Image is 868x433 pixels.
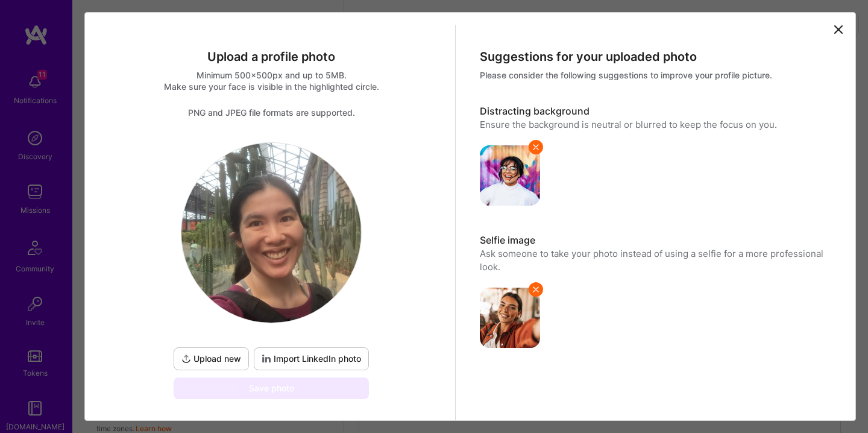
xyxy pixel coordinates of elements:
[97,49,446,65] div: Upload a profile photo
[181,353,241,365] span: Upload new
[480,118,829,131] div: Ensure the background is neutral or blurred to keep the focus on you.
[480,234,829,247] div: Selfie image
[262,354,271,364] i: icon LinkedInDarkV2
[480,145,540,206] img: avatar
[262,353,361,365] span: Import LinkedIn photo
[254,347,369,370] button: Import LinkedIn photo
[480,69,829,81] div: Please consider the following suggestions to improve your profile picture.
[181,143,361,323] img: logo
[480,105,829,118] div: Distracting background
[97,107,446,118] div: PNG and JPEG file formats are supported.
[171,142,371,399] div: logoUpload newImport LinkedIn photoSave photo
[174,347,249,370] button: Upload new
[97,81,446,92] div: Make sure your face is visible in the highlighted circle.
[480,247,829,273] div: Ask someone to take your photo instead of using a selfie for a more professional look.
[181,354,191,364] i: icon UploadDark
[480,49,829,65] div: Suggestions for your uploaded photo
[254,347,369,370] div: To import a profile photo add your LinkedIn URL to your profile.
[480,288,540,348] img: avatar
[97,69,446,81] div: Minimum 500x500px and up to 5MB.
